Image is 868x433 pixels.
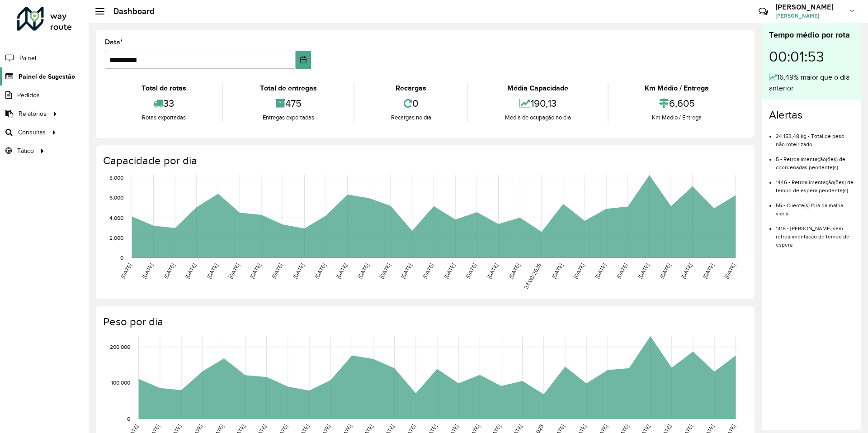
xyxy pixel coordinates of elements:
[775,12,843,20] span: [PERSON_NAME]
[471,94,605,113] div: 190,13
[594,262,607,280] text: [DATE]
[378,262,392,280] text: [DATE]
[19,109,47,119] span: Relatórios
[109,195,123,201] text: 6,000
[680,262,693,280] text: [DATE]
[313,262,326,280] text: [DATE]
[769,109,854,122] h4: Alertas
[471,113,605,122] div: Média de ocupação no dia
[357,94,465,113] div: 0
[754,2,773,21] a: Contato Rápido
[17,146,34,156] span: Tático
[637,262,650,280] text: [DATE]
[227,262,241,280] text: [DATE]
[105,37,123,48] label: Data
[357,83,465,94] div: Recargas
[111,380,130,386] text: 100,000
[226,94,351,113] div: 475
[104,6,155,16] h2: Dashboard
[611,113,743,122] div: Km Médio / Entrega
[107,113,220,122] div: Rotas exportadas
[109,235,123,241] text: 2,000
[17,90,40,100] span: Pedidos
[163,262,176,280] text: [DATE]
[206,262,219,280] text: [DATE]
[226,83,351,94] div: Total de entregas
[572,262,585,280] text: [DATE]
[249,262,262,280] text: [DATE]
[18,128,46,137] span: Consultas
[184,262,197,280] text: [DATE]
[400,262,413,280] text: [DATE]
[776,125,854,148] li: 24.153,48 kg - Total de peso não roteirizado
[119,262,132,280] text: [DATE]
[611,83,743,94] div: Km Médio / Entrega
[103,315,745,328] h4: Peso por dia
[141,262,154,280] text: [DATE]
[523,262,542,290] text: 23/08/2025
[471,83,605,94] div: Média Capacidade
[357,113,465,122] div: Recargas no dia
[226,113,351,122] div: Entregas exportadas
[776,218,854,249] li: 1415 - [PERSON_NAME] sem retroalimentação de tempo de espera
[769,41,854,72] div: 00:01:53
[615,262,628,280] text: [DATE]
[723,262,736,280] text: [DATE]
[357,262,370,280] text: [DATE]
[107,83,220,94] div: Total de rotas
[464,262,477,280] text: [DATE]
[103,154,745,167] h4: Capacidade por dia
[270,262,283,280] text: [DATE]
[110,344,130,350] text: 200,000
[335,262,348,280] text: [DATE]
[296,51,311,69] button: Choose Date
[107,94,220,113] div: 33
[659,262,672,280] text: [DATE]
[776,195,854,218] li: 55 - Cliente(s) fora da malha viária
[19,72,75,81] span: Painel de Sugestão
[551,262,564,280] text: [DATE]
[120,255,123,261] text: 0
[776,171,854,195] li: 1446 - Retroalimentação(ões) de tempo de espera pendente(s)
[776,148,854,171] li: 5 - Retroalimentação(ões) de coordenadas pendente(s)
[292,262,305,280] text: [DATE]
[486,262,499,280] text: [DATE]
[769,72,854,94] div: 16,49% maior que o dia anterior
[508,262,521,280] text: [DATE]
[421,262,434,280] text: [DATE]
[19,53,36,63] span: Painel
[127,416,130,422] text: 0
[769,29,854,41] div: Tempo médio por rota
[611,94,743,113] div: 6,605
[775,3,843,11] h3: [PERSON_NAME]
[702,262,715,280] text: [DATE]
[109,215,123,221] text: 4,000
[443,262,456,280] text: [DATE]
[109,175,123,181] text: 8,000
